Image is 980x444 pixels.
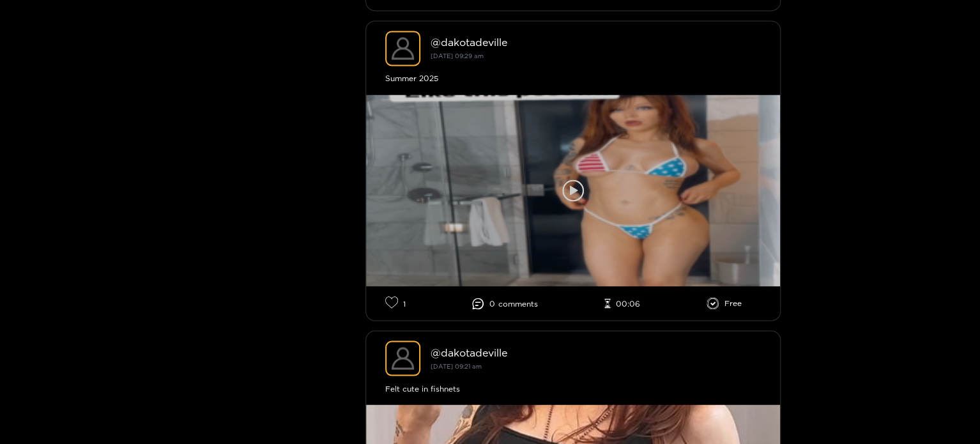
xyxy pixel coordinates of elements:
[385,31,420,66] img: dakotadeville
[431,36,761,48] div: @ dakotadeville
[385,382,761,395] div: Felt cute in fishnets
[385,341,420,376] img: dakotadeville
[431,346,761,358] div: @ dakotadeville
[707,297,742,310] li: Free
[385,296,406,310] li: 1
[604,298,640,309] li: 00:06
[472,298,537,309] li: 0
[498,299,537,308] span: comment s
[431,362,482,369] small: [DATE] 09:21 am
[431,52,484,59] small: [DATE] 09:29 am
[385,72,761,85] div: Summer 2025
